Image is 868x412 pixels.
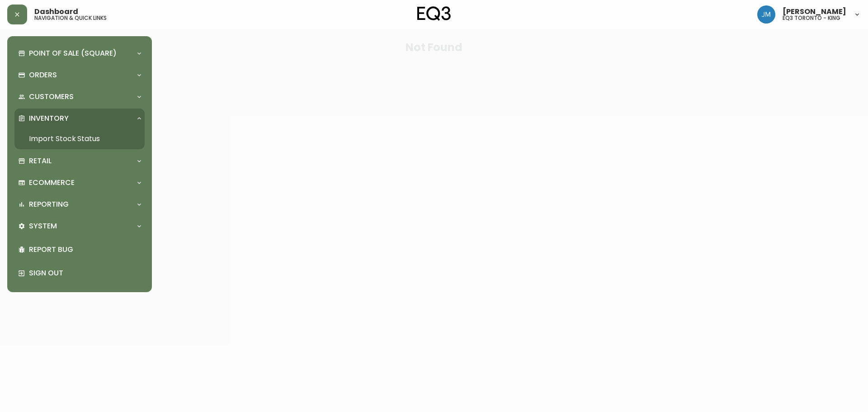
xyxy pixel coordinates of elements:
h5: navigation & quick links [34,15,107,21]
p: Report Bug [29,245,141,255]
img: b88646003a19a9f750de19192e969c24 [757,5,775,24]
div: Orders [14,65,145,85]
img: logo [417,6,451,21]
span: [PERSON_NAME] [783,8,846,15]
div: Customers [14,87,145,107]
span: Dashboard [34,8,78,15]
div: Ecommerce [14,173,145,193]
p: Inventory [29,114,69,123]
p: Sign Out [29,268,141,278]
p: System [29,221,57,231]
a: Import Stock Status [14,128,145,149]
p: Orders [29,70,57,80]
div: Retail [14,151,145,171]
div: Report Bug [14,238,145,261]
p: Ecommerce [29,178,75,188]
p: Retail [29,156,52,166]
h5: eq3 toronto - king [783,15,840,21]
div: Reporting [14,194,145,214]
p: Point of Sale (Square) [29,48,117,58]
p: Customers [29,92,74,102]
p: Reporting [29,199,69,209]
div: Inventory [14,109,145,128]
div: Point of Sale (Square) [14,43,145,63]
div: Sign Out [14,261,145,285]
div: System [14,216,145,236]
